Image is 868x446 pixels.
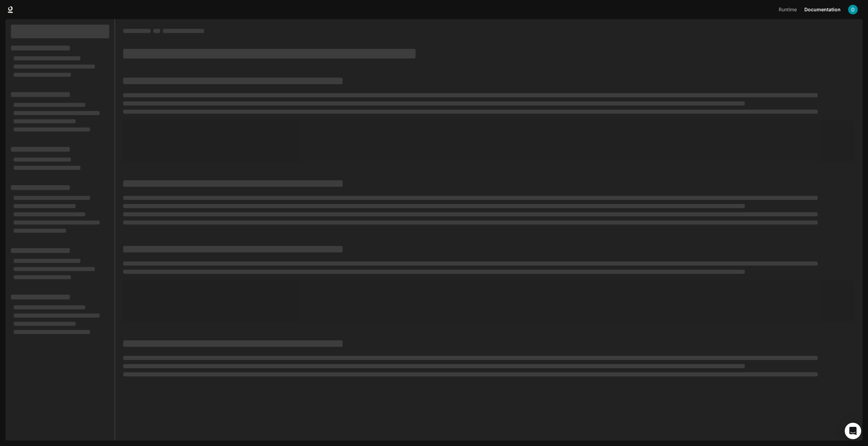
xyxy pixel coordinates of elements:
[804,5,841,14] span: Documentation
[802,3,843,16] a: Documentation
[848,5,858,14] img: User avatar
[779,5,797,14] span: Runtime
[846,3,860,16] button: User avatar
[845,423,861,439] div: Open Intercom Messenger
[776,3,801,16] a: Runtime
